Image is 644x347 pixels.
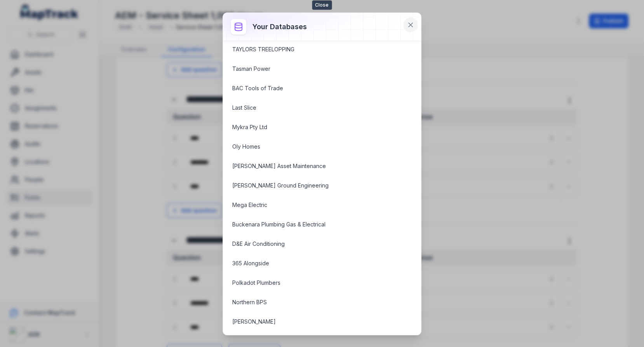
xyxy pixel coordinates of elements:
a: TAYLORS TREELOPPING [232,46,393,53]
a: Polkadot Plumbers [232,279,393,287]
a: Tasman Power [232,65,393,73]
a: Last Slice [232,104,393,112]
span: Close [312,0,332,10]
a: BAC Tools of Trade [232,84,393,92]
a: Mega Electric [232,201,393,209]
a: Northern BPS [232,298,393,306]
a: [PERSON_NAME] [232,318,393,326]
h3: Your databases [252,21,307,32]
a: Oly Homes [232,143,393,151]
a: Mykra Pty Ltd [232,123,393,131]
a: D&E Air Conditioning [232,240,393,248]
a: 365 Alongside [232,259,393,267]
a: Buckenara Plumbing Gas & Electrical [232,221,393,228]
a: [PERSON_NAME] Asset Maintenance [232,162,393,170]
a: [PERSON_NAME] Ground Engineering [232,182,393,189]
